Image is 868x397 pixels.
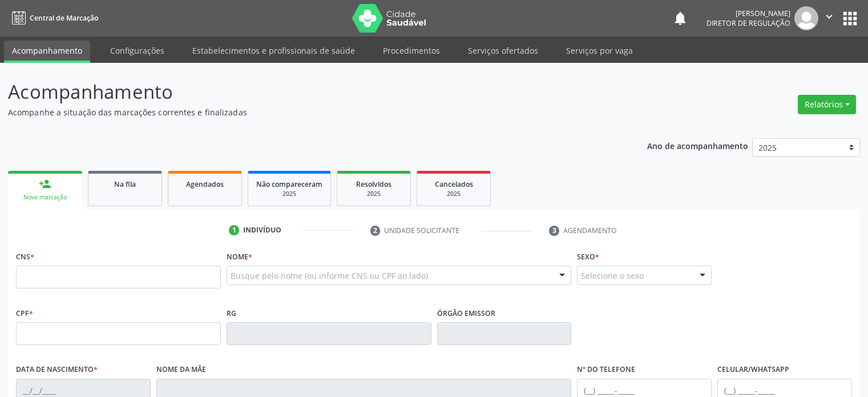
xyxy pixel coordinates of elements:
div: Indivíduo [243,225,281,235]
i:  [823,10,835,23]
label: CPF [16,304,33,322]
a: Configurações [102,41,172,61]
span: Busque pelo nome (ou informe CNS ou CPF ao lado) [231,270,428,282]
span: Agendados [186,179,224,189]
a: Acompanhamento [4,41,90,63]
span: Diretor de regulação [706,18,790,28]
img: img [794,6,818,30]
span: Não compareceram [256,179,322,189]
label: Nº do Telefone [577,361,635,379]
span: Central de Marcação [30,13,98,23]
p: Acompanhe a situação das marcações correntes e finalizadas [8,106,604,118]
div: 2025 [425,190,482,198]
button: Relatórios [798,95,856,114]
button: apps [840,9,860,29]
a: Serviços por vaga [558,41,641,61]
label: RG [227,304,236,322]
span: Resolvidos [356,179,391,189]
label: Órgão emissor [437,304,495,322]
a: Procedimentos [375,41,448,61]
p: Ano de acompanhamento [647,138,748,153]
label: Celular/WhatsApp [717,361,789,379]
a: Central de Marcação [8,9,98,27]
div: 2025 [345,190,402,198]
p: Acompanhamento [8,78,604,106]
label: Nome [227,248,252,266]
div: Nova marcação [16,193,74,202]
div: [PERSON_NAME] [706,9,790,18]
span: Na fila [114,179,136,189]
label: Nome da mãe [156,361,206,379]
a: Estabelecimentos e profissionais de saúde [184,41,363,61]
label: Data de nascimento [16,361,98,379]
span: Cancelados [435,179,473,189]
div: 1 [229,225,239,235]
div: person_add [39,178,51,190]
button: notifications [672,10,688,26]
label: CNS [16,248,34,266]
div: 2025 [256,190,322,198]
button:  [818,6,840,30]
label: Sexo [577,248,599,266]
a: Serviços ofertados [460,41,546,61]
span: Selecione o sexo [581,270,644,282]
